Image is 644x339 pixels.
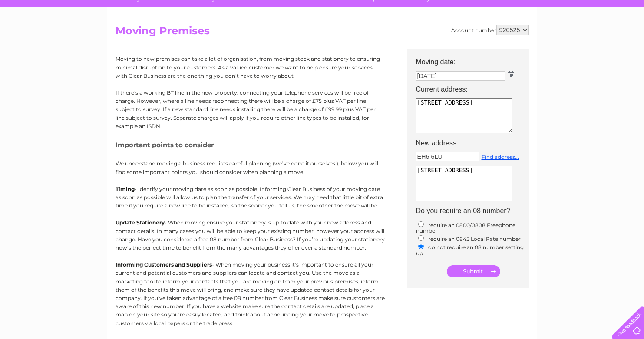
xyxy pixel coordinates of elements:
b: Informing Customers and Suppliers [116,261,212,268]
a: Find address... [482,154,519,160]
th: Current address: [412,83,533,96]
a: Contact [586,37,608,43]
a: Water [491,37,508,43]
img: logo.png [23,23,67,49]
img: ... [508,71,514,78]
input: Submit [447,265,500,277]
a: 0333 014 3131 [480,4,540,15]
p: - When moving your business it’s important to ensure all your current and potential customers and... [116,260,385,327]
div: Clear Business is a trading name of Verastar Limited (registered in [GEOGRAPHIC_DATA] No. 3667643... [117,5,528,42]
a: Telecoms [537,37,563,43]
th: Moving date: [412,49,533,69]
h2: Moving Premises [116,25,529,41]
div: Account number [451,25,529,35]
p: If there’s a working BT line in the new property, connecting your telephone services will be free... [116,89,385,130]
p: - When moving ensure your stationery is up to date with your new address and contact details. In ... [116,218,385,252]
p: Moving to new premises can take a lot of organisation, from moving stock and stationery to ensuri... [116,55,385,80]
td: I require an 0800/0808 Freephone number I require an 0845 Local Rate number I do not require an 0... [412,218,533,259]
p: We understand moving a business requires careful planning (we’ve done it ourselves!), below you w... [116,159,385,176]
b: Timing [116,186,135,192]
b: Update Stationery [116,219,165,226]
th: Do you require an 08 number? [412,204,533,217]
a: Log out [615,37,636,43]
a: Energy [513,37,532,43]
p: - Identify your moving date as soon as possible. Informing Clear Business of your moving date as ... [116,185,385,210]
th: New address: [412,137,533,150]
h5: Important points to consider [116,141,385,148]
a: Blog [568,37,581,43]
